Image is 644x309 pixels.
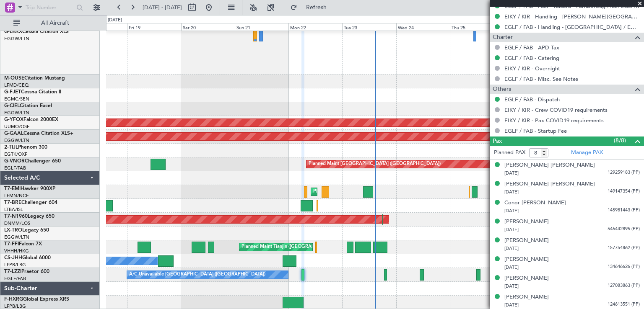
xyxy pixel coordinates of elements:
[4,103,52,108] a: G-CIELCitation Excel
[4,90,61,95] a: G-FJETCessna Citation II
[494,149,525,157] label: Planned PAX
[4,151,27,157] a: EGTK/OXF
[4,206,23,213] a: LTBA/ISL
[608,245,640,252] span: 157754862 (PP)
[4,90,21,95] span: G-FJET
[4,76,65,81] a: M-OUSECitation Mustang
[493,33,513,42] span: Charter
[504,65,560,72] a: EIKY / KIR - Overnight
[4,200,21,205] span: T7-BRE
[4,131,73,136] a: G-GAALCessna Citation XLS+
[4,297,69,302] a: F-HXRGGlobal Express XRS
[4,228,49,233] a: LX-TROLegacy 650
[4,186,21,191] span: T7-EMI
[493,136,502,146] span: Pax
[4,242,19,247] span: T7-FFI
[4,145,47,150] a: 2-TIJLPhenom 300
[4,255,22,260] span: CS-JHH
[288,23,342,31] div: Mon 22
[504,245,519,252] span: [DATE]
[4,137,29,144] a: EGGW/LTN
[493,85,511,94] span: Others
[129,268,265,281] div: A/C Unavailable [GEOGRAPHIC_DATA] ([GEOGRAPHIC_DATA])
[504,218,549,226] div: [PERSON_NAME]
[571,149,603,157] a: Manage PAX
[4,29,22,34] span: G-LEAX
[4,214,55,219] a: T7-N1960Legacy 650
[504,264,519,270] span: [DATE]
[504,283,519,289] span: [DATE]
[504,274,549,283] div: [PERSON_NAME]
[4,242,42,247] a: T7-FFIFalcon 7X
[4,297,23,302] span: F-HXRG
[4,103,20,108] span: G-CIEL
[4,165,26,171] a: EGLF/FAB
[504,208,519,214] span: [DATE]
[313,185,393,198] div: Planned Maint [GEOGRAPHIC_DATA]
[4,269,21,274] span: T7-LZZI
[504,293,549,301] div: [PERSON_NAME]
[504,75,578,82] a: EGLF / FAB - Misc. See Notes
[4,82,29,88] a: LFMD/CEQ
[4,117,58,122] a: G-YFOXFalcon 2000EX
[608,282,640,289] span: 127083863 (PP)
[396,23,450,31] div: Wed 24
[4,255,51,260] a: CS-JHHGlobal 6000
[4,214,28,219] span: T7-N1960
[4,276,26,282] a: EGLF/FAB
[127,23,181,31] div: Fri 19
[4,234,29,240] a: EGGW/LTN
[608,263,640,270] span: 134646626 (PP)
[504,13,640,20] a: EIKY / KIR - Handling - [PERSON_NAME][GEOGRAPHIC_DATA] Plc EIKY / KIR
[614,136,626,145] span: (8/8)
[4,110,29,116] a: EGGW/LTN
[504,199,566,207] div: Conor [PERSON_NAME]
[504,44,559,51] a: EGLF / FAB - APD Tax
[4,131,23,136] span: G-GAAL
[4,36,29,42] a: EGGW/LTN
[4,145,18,150] span: 2-TIJL
[608,226,640,233] span: 546442895 (PP)
[26,1,74,14] input: Trip Number
[299,5,334,10] span: Refresh
[181,23,235,31] div: Sat 20
[504,23,640,31] a: EGLF / FAB - Handling - [GEOGRAPHIC_DATA] / EGLF / FAB
[4,159,61,164] a: G-VNORChallenger 650
[608,207,640,214] span: 145981443 (PP)
[108,17,122,24] div: [DATE]
[504,117,604,124] a: EIKY / KIR - Pax COVID19 requirements
[4,220,30,227] a: DNMM/LOS
[504,54,559,62] a: EGLF / FAB - Catering
[309,158,441,170] div: Planned Maint [GEOGRAPHIC_DATA] ([GEOGRAPHIC_DATA])
[4,228,22,233] span: LX-TRO
[450,23,504,31] div: Thu 25
[4,124,29,130] a: UUMO/OSF
[4,262,26,268] a: LFPB/LBG
[4,269,49,274] a: T7-LZZIPraetor 600
[235,23,288,31] div: Sun 21
[504,180,595,188] div: [PERSON_NAME] [PERSON_NAME]
[504,127,567,134] a: EGLF / FAB - Startup Fee
[608,169,640,176] span: 129259183 (PP)
[4,193,29,199] a: LFMN/NCE
[4,117,23,122] span: G-YFOX
[504,302,519,308] span: [DATE]
[342,23,396,31] div: Tue 23
[241,241,339,253] div: Planned Maint Tianjin ([GEOGRAPHIC_DATA])
[4,159,25,164] span: G-VNOR
[608,301,640,308] span: 124613551 (PP)
[504,161,595,170] div: [PERSON_NAME] [PERSON_NAME]
[504,255,549,264] div: [PERSON_NAME]
[4,186,55,191] a: T7-EMIHawker 900XP
[22,20,88,26] span: All Aircraft
[504,189,519,195] span: [DATE]
[286,1,337,14] button: Refresh
[143,4,182,11] span: [DATE] - [DATE]
[504,227,519,233] span: [DATE]
[4,200,57,205] a: T7-BREChallenger 604
[4,76,24,81] span: M-OUSE
[4,29,69,34] a: G-LEAXCessna Citation XLS
[4,248,29,254] a: VHHH/HKG
[4,96,29,102] a: EGMC/SEN
[504,96,560,103] a: EGLF / FAB - Dispatch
